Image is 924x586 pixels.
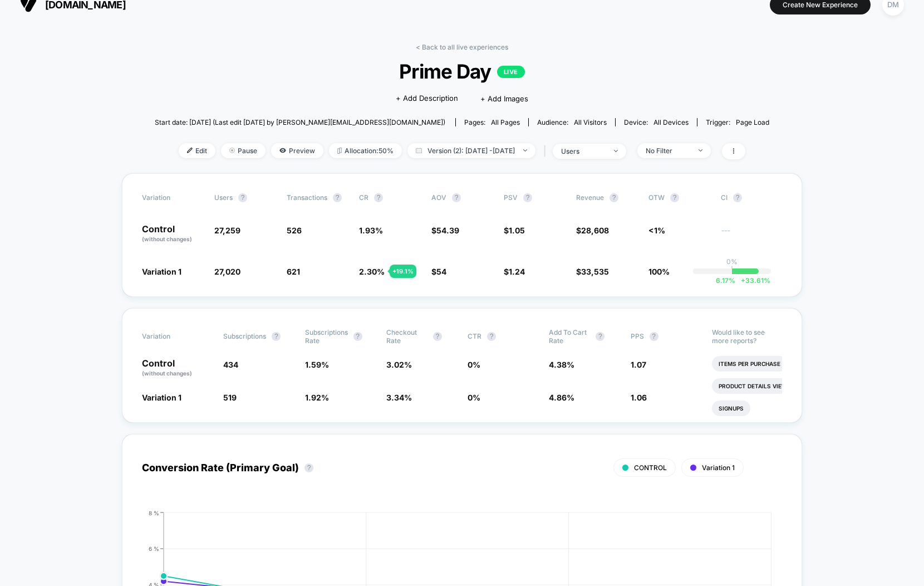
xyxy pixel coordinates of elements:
[359,193,368,202] span: CR
[561,147,606,155] div: users
[436,267,446,276] span: 54
[706,118,769,126] div: Trigger:
[305,393,329,402] span: 1.92 %
[337,148,342,154] img: rebalance
[610,193,618,202] button: ?
[741,276,745,285] span: +
[359,226,383,235] span: 1.93 %
[631,332,644,340] span: PPS
[731,266,733,274] p: |
[504,267,525,276] span: $
[304,463,313,472] button: ?
[648,193,710,202] span: OTW
[187,148,193,153] img: edit
[712,328,782,345] p: Would like to see more reports?
[155,118,445,126] span: Start date: [DATE] (Last edit [DATE] by [PERSON_NAME][EMAIL_ADDRESS][DOMAIN_NAME])
[646,146,690,155] div: No Filter
[541,143,553,159] span: |
[491,118,520,126] span: all pages
[221,143,266,158] span: Pause
[287,193,327,202] span: Transactions
[305,360,329,369] span: 1.59 %
[149,509,159,516] tspan: 8 %
[229,148,235,153] img: end
[634,463,667,472] span: CONTROL
[504,193,518,202] span: PSV
[549,393,574,402] span: 4.86 %
[712,401,750,416] li: Signups
[596,332,604,341] button: ?
[272,332,281,341] button: ?
[650,332,658,341] button: ?
[631,360,646,369] span: 1.07
[721,193,782,202] span: CI
[712,356,787,372] li: Items Per Purchase
[614,150,618,152] img: end
[431,226,459,235] span: $
[581,267,609,276] span: 33,535
[287,267,300,276] span: 621
[386,393,412,402] span: 3.34 %
[733,193,742,202] button: ?
[396,93,458,104] span: + Add Description
[431,267,446,276] span: $
[329,143,402,158] span: Allocation: 50%
[523,193,532,202] button: ?
[670,193,679,202] button: ?
[179,143,215,158] span: Edit
[390,265,416,278] div: + 19.1 %
[416,43,508,51] a: < Back to all live experiences
[333,193,342,202] button: ?
[468,393,480,402] span: 0 %
[615,118,697,126] span: Device:
[271,143,323,158] span: Preview
[581,226,609,235] span: 28,608
[223,332,266,340] span: Subscriptions
[359,267,385,276] span: 2.30 %
[142,393,181,402] span: Variation 1
[214,226,240,235] span: 27,259
[487,332,496,341] button: ?
[497,66,525,78] p: LIVE
[433,332,442,341] button: ?
[431,193,446,202] span: AOV
[726,257,738,266] p: 0%
[142,193,203,202] span: Variation
[374,193,383,202] button: ?
[576,267,609,276] span: $
[305,328,348,345] span: Subscriptions Rate
[653,118,689,126] span: all devices
[386,360,412,369] span: 3.02 %
[716,276,735,285] span: 6.17 %
[576,193,604,202] span: Revenue
[142,328,203,345] span: Variation
[142,359,212,378] p: Control
[468,332,481,340] span: CTR
[436,226,459,235] span: 54.39
[149,545,159,551] tspan: 6 %
[287,226,302,235] span: 526
[142,224,203,243] p: Control
[631,393,647,402] span: 1.06
[504,226,525,235] span: $
[407,143,535,158] span: Version (2): [DATE] - [DATE]
[142,370,192,377] span: (without changes)
[576,226,609,235] span: $
[735,276,770,285] span: 33.61 %
[386,328,427,345] span: Checkout Rate
[509,226,525,235] span: 1.05
[549,360,574,369] span: 4.38 %
[223,360,238,369] span: 434
[223,393,237,402] span: 519
[142,236,192,242] span: (without changes)
[648,226,665,235] span: <1%
[214,267,240,276] span: 27,020
[416,148,422,153] img: calendar
[523,149,527,152] img: end
[185,60,738,83] span: Prime Day
[509,267,525,276] span: 1.24
[574,118,607,126] span: All Visitors
[702,463,735,472] span: Variation 1
[736,118,769,126] span: Page Load
[699,149,702,152] img: end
